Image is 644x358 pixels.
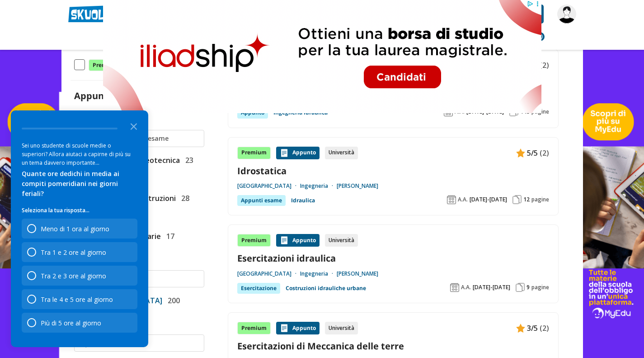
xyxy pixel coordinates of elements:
[22,266,137,286] div: Tra 2 e 3 ore al giorno
[280,148,289,158] img: Appunti contenuto
[470,196,507,203] span: [DATE]-[DATE]
[22,242,137,262] div: Tra 1 e 2 ore al giorno
[22,206,137,215] p: Seleziona la tua risposta...
[41,224,109,233] div: Meno di 1 ora al giorno
[325,322,358,334] div: Università
[450,283,459,292] img: Anno accademico
[41,248,106,257] div: Tra 1 e 2 ore al giorno
[237,340,549,352] a: Esercitazioni di Meccanica delle terre
[22,141,137,167] div: Sei uno studente di scuole medie o superiori? Allora aiutaci a capirne di più su un tema davvero ...
[41,295,113,304] div: Tra le 4 e 5 ore al giorno
[526,284,530,291] span: 9
[473,284,510,291] span: [DATE]-[DATE]
[22,289,137,309] div: Tra le 4 e 5 ore al giorno
[41,272,106,280] div: Tra 2 e 3 ore al giorno
[337,270,378,277] a: [PERSON_NAME]
[527,147,538,159] span: 5/5
[237,147,271,159] div: Premium
[276,147,320,159] div: Appunto
[237,182,300,190] a: [GEOGRAPHIC_DATA]
[237,252,549,264] a: Esercitazioni idraulica
[531,196,549,203] span: pagine
[163,230,174,242] span: 17
[237,195,286,206] div: Appunti esame
[22,313,137,333] div: Più di 5 ore al giorno
[280,324,289,333] img: Appunti contenuto
[325,147,358,159] div: Università
[512,195,522,204] img: Pagine
[237,165,549,177] a: Idrostatica
[516,148,525,158] img: Appunti contenuto
[286,283,366,294] a: Costruzioni idrauliche urbane
[41,319,101,327] div: Più di 5 ore al giorno
[182,154,193,166] span: 23
[74,90,126,102] label: Appunti
[516,324,525,333] img: Appunti contenuto
[300,270,337,277] a: Ingegneria
[300,182,337,190] a: Ingegneria
[178,192,189,204] span: 28
[22,219,137,239] div: Meno di 1 ora al giorno
[237,322,271,334] div: Premium
[291,195,315,206] a: Idraulica
[276,322,320,334] div: Appunto
[516,283,525,292] img: Pagine
[89,59,122,71] span: Premium
[540,147,549,159] span: (2)
[531,284,549,291] span: pagine
[276,234,320,247] div: Appunto
[237,270,300,277] a: [GEOGRAPHIC_DATA]
[22,169,137,199] div: Quante ore dedichi in media ai compiti pomeridiani nei giorni feriali?
[540,322,549,334] span: (2)
[461,284,471,291] span: A.A.
[11,110,148,347] div: Survey
[458,196,468,203] span: A.A.
[325,234,358,247] div: Università
[527,322,538,334] span: 3/5
[523,196,530,203] span: 12
[237,234,271,247] div: Premium
[447,195,456,204] img: Anno accademico
[337,182,378,190] a: [PERSON_NAME]
[125,117,143,135] button: Close the survey
[280,236,289,245] img: Appunti contenuto
[164,295,180,306] span: 200
[237,283,280,294] div: Esercitazione
[557,5,576,24] img: si.lvia2004
[540,59,549,71] span: (2)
